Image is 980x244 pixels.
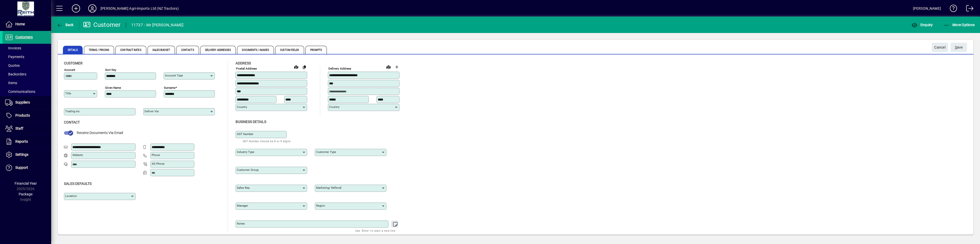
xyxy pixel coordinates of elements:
mat-label: Location [65,194,77,198]
span: Enquiry [911,23,933,27]
span: Financial Year [15,181,37,185]
mat-label: Title [65,92,71,95]
mat-label: Account [64,68,75,72]
a: Invoices [3,44,51,52]
span: Terms / Pricing [84,46,114,54]
span: Package [19,192,32,196]
span: Custom Fields [275,46,304,54]
span: Cancel [934,43,945,52]
span: ave [955,43,963,52]
mat-label: Customer type [316,150,336,154]
span: Customers [15,35,33,39]
a: Reports [3,135,51,148]
span: Suppliers [15,100,30,104]
a: Knowledge Base [946,1,957,18]
a: Support [3,161,51,174]
span: Items [5,81,17,85]
span: Payments [5,55,24,59]
a: Products [3,109,51,122]
span: Contacts [176,46,199,54]
button: Save [951,43,967,52]
span: Prompts [305,46,327,54]
mat-hint: Use 'Enter' to start a new line [355,228,395,234]
button: More Options [942,20,976,29]
mat-label: Country [237,105,247,109]
button: Copy to Delivery address [300,63,308,71]
span: Back [57,23,74,27]
span: Contract Rates [115,46,146,54]
div: [PERSON_NAME] Agri-Imports Ltd (NZ Tractors) [101,4,179,13]
span: Support [15,165,28,170]
span: Backorders [5,72,26,76]
button: Profile [84,4,101,13]
span: Quotes [5,63,20,68]
span: Receive Documents Via Email [77,131,123,135]
button: Choose address [393,63,401,71]
div: [PERSON_NAME] [913,4,941,13]
mat-label: Notes [237,222,245,225]
mat-label: Sort key [105,68,116,72]
span: Reports [15,139,28,143]
mat-label: Manager [237,204,248,207]
a: Staff [3,122,51,135]
span: Contact [64,120,80,124]
span: Delivery Addresses [200,46,236,54]
a: Backorders [3,70,51,79]
div: Customer [83,21,121,29]
div: 11737 - Mr [PERSON_NAME] [131,21,184,29]
button: Add [68,4,84,13]
a: Quotes [3,61,51,70]
a: Suppliers [3,96,51,109]
span: Staff [15,126,23,130]
button: Back [55,20,75,29]
a: View on map [384,63,393,71]
mat-label: Country [329,105,339,109]
span: Sales defaults [64,182,92,186]
span: Documents / Images [237,46,274,54]
mat-label: Account Type [165,74,183,77]
mat-label: Sales rep [237,186,250,190]
a: Home [3,18,51,31]
a: View on map [292,63,300,71]
button: Cancel [932,43,948,52]
span: Home [15,22,25,26]
span: Address [236,61,251,65]
mat-label: Region [316,204,325,207]
mat-label: Marketing/ Referral [316,186,341,190]
a: Logout [962,1,974,18]
mat-label: Alt Phone [152,162,164,165]
mat-label: Website [72,153,83,157]
a: Communications [3,87,51,96]
mat-label: Customer group [237,168,259,172]
mat-label: Industry type [237,150,254,154]
mat-label: GST Number [237,132,253,136]
span: Customer [64,61,83,65]
mat-label: Phone [152,153,160,157]
mat-hint: GST Number should be 8 or 9 digits [243,138,291,144]
span: Business details [236,120,266,124]
span: S [955,45,957,49]
span: Sales Budget [148,46,175,54]
span: Communications [5,90,35,94]
span: Details [63,46,83,54]
mat-label: Deliver via [144,109,159,113]
span: Products [15,113,30,117]
button: Enquiry [910,20,934,29]
span: Invoices [5,46,21,50]
app-page-header-button: Back [51,20,79,29]
span: Settings [15,152,28,157]
mat-label: Surname [164,86,175,90]
span: More Options [944,23,975,27]
mat-label: Given name [105,86,121,90]
mat-label: Trading as [65,109,80,113]
a: Settings [3,148,51,161]
a: Items [3,79,51,87]
a: Payments [3,52,51,61]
